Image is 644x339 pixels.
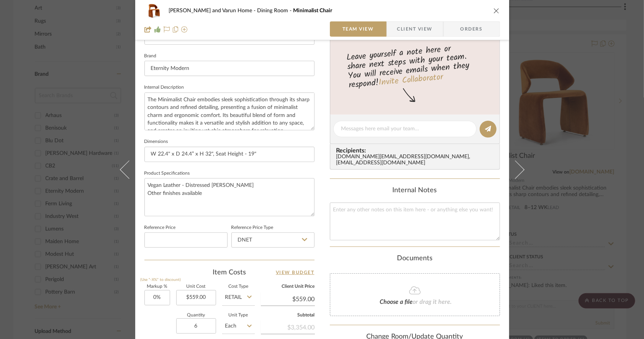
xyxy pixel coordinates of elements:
label: Markup % [144,285,170,289]
label: Cost Type [222,285,255,289]
span: Dining Room [257,8,293,13]
button: close [493,7,500,14]
label: Subtotal [261,313,315,317]
label: Client Unit Price [261,285,315,289]
a: View Budget [276,268,315,277]
div: Internal Notes [330,187,500,195]
a: Invite Collaborator [378,71,443,90]
span: Client View [397,21,433,37]
span: or drag it here. [413,299,452,305]
label: Dimensions [144,140,168,144]
div: $3,354.00 [261,320,315,334]
input: Enter Brand [144,61,315,76]
span: Minimalist Chair [293,8,333,13]
div: Item Costs [144,268,315,277]
div: Leave yourself a note here or share next steps with your team. You will receive emails when they ... [329,41,501,92]
span: Team View [342,21,374,37]
span: Recipients: [336,147,497,154]
span: [PERSON_NAME] and Varun Home [169,8,257,13]
div: Documents [330,255,500,263]
label: Quantity [176,313,216,317]
span: Orders [452,21,491,37]
label: Unit Cost [176,285,216,289]
span: Choose a file [380,299,413,305]
label: Internal Description [144,86,184,89]
input: Enter the dimensions of this item [144,147,315,162]
label: Product Specifications [144,172,190,175]
label: Brand [144,54,157,58]
label: Reference Price Type [231,226,274,230]
div: [DOMAIN_NAME][EMAIL_ADDRESS][DOMAIN_NAME] , [EMAIL_ADDRESS][DOMAIN_NAME] [336,154,497,166]
img: f17f8df6-b100-4f93-9bee-75f03967b7a4_48x40.jpg [144,3,163,18]
label: Reference Price [144,226,176,230]
label: Unit Type [222,313,255,317]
